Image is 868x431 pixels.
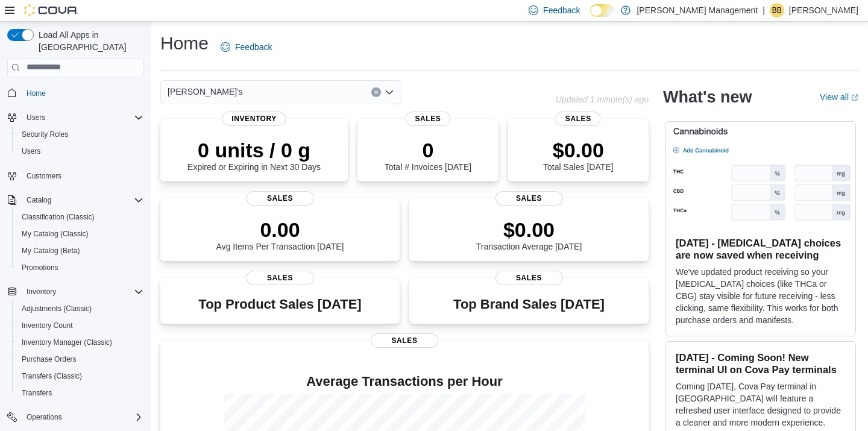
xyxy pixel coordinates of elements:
p: | [763,3,765,17]
p: $0.00 [543,138,613,162]
span: Users [22,146,40,156]
span: Customers [22,168,143,183]
button: My Catalog (Beta) [12,242,148,259]
h2: What's new [663,87,752,107]
span: Inventory Manager (Classic) [17,335,143,350]
h1: Home [160,31,209,55]
a: View allExternal link [820,92,858,102]
img: Cova [24,4,78,16]
p: [PERSON_NAME] [789,3,858,17]
span: Transfers (Classic) [17,369,143,383]
button: Catalog [22,193,56,207]
button: Inventory Count [12,317,148,334]
button: Promotions [12,259,148,276]
span: Adjustments (Classic) [22,304,92,313]
span: Users [22,110,143,125]
a: Adjustments (Classic) [17,301,96,316]
span: Operations [22,410,143,424]
div: Expired or Expiring in Next 30 Days [187,138,321,172]
p: [PERSON_NAME] Management [637,3,758,17]
span: Catalog [22,193,143,207]
button: Classification (Classic) [12,209,148,225]
span: [PERSON_NAME]'s [168,84,243,99]
span: Sales [247,271,314,285]
span: Security Roles [17,127,143,142]
span: Adjustments (Classic) [17,301,143,316]
button: Operations [2,409,148,426]
span: Classification (Classic) [22,212,95,222]
span: My Catalog (Classic) [17,227,143,241]
span: Security Roles [22,130,68,139]
div: Brandon Boushie [770,3,784,17]
a: Customers [22,169,66,183]
span: Transfers (Classic) [22,371,82,381]
a: Purchase Orders [17,352,81,367]
span: Users [17,144,143,159]
span: Customers [27,171,61,181]
p: $0.00 [476,218,582,242]
a: Classification (Classic) [17,210,99,224]
span: Promotions [22,263,58,272]
button: Open list of options [385,87,394,97]
span: Sales [556,112,601,126]
a: Feedback [216,35,277,59]
div: Transaction Average [DATE] [476,218,582,251]
a: Transfers (Classic) [17,369,87,383]
span: Feedback [543,4,580,16]
button: Customers [2,167,148,184]
a: Transfers [17,386,57,400]
p: 0 [385,138,471,162]
span: Home [22,86,143,101]
button: Adjustments (Classic) [12,300,148,317]
h4: Average Transactions per Hour [170,374,639,389]
span: Inventory [22,285,143,299]
button: My Catalog (Classic) [12,225,148,242]
span: Purchase Orders [17,352,143,367]
button: Catalog [2,192,148,209]
button: Users [12,143,148,160]
a: Promotions [17,260,63,275]
button: Users [22,110,50,125]
span: Promotions [17,260,143,275]
h3: Top Brand Sales [DATE] [453,297,605,312]
span: Dark Mode [590,17,591,17]
a: My Catalog (Beta) [17,244,85,258]
span: Purchase Orders [22,354,77,364]
span: My Catalog (Beta) [17,244,143,258]
span: Users [27,113,45,122]
a: My Catalog (Classic) [17,227,93,241]
span: Feedback [235,41,272,53]
a: Inventory Count [17,318,78,333]
button: Clear input [371,87,381,97]
span: Catalog [27,195,51,205]
span: Inventory Count [22,321,73,330]
div: Avg Items Per Transaction [DATE] [216,218,344,251]
p: 0.00 [216,218,344,242]
span: Sales [495,191,563,206]
span: BB [772,3,782,17]
button: Transfers (Classic) [12,368,148,385]
span: Inventory Count [17,318,143,333]
span: Sales [371,333,438,348]
button: Transfers [12,385,148,401]
button: Security Roles [12,126,148,143]
span: Sales [247,191,314,206]
span: Inventory Manager (Classic) [22,338,112,347]
h3: [DATE] - [MEDICAL_DATA] choices are now saved when receiving [676,237,846,261]
p: 0 units / 0 g [187,138,321,162]
button: Users [2,109,148,126]
p: We've updated product receiving so your [MEDICAL_DATA] choices (like THCa or CBG) stay visible fo... [676,266,846,326]
a: Inventory Manager (Classic) [17,335,117,350]
a: Users [17,144,45,159]
div: Total # Invoices [DATE] [385,138,471,172]
span: Load All Apps in [GEOGRAPHIC_DATA] [34,29,143,53]
span: Home [27,89,46,98]
p: Coming [DATE], Cova Pay terminal in [GEOGRAPHIC_DATA] will feature a refreshed user interface des... [676,380,846,429]
a: Home [22,86,51,101]
span: Sales [405,112,450,126]
button: Operations [22,410,67,424]
span: Inventory [222,112,286,126]
h3: Top Product Sales [DATE] [198,297,361,312]
button: Purchase Orders [12,351,148,368]
span: Operations [27,412,62,422]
